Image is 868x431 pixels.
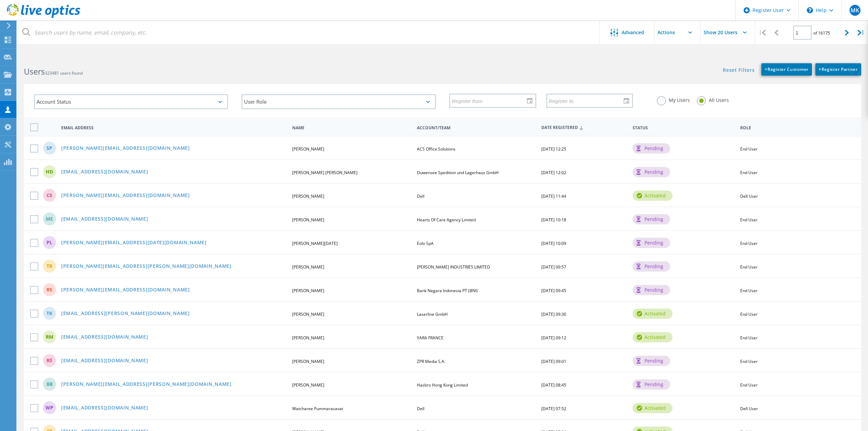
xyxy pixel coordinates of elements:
[633,238,670,248] div: pending
[61,335,148,340] a: [EMAIL_ADDRESS][DOMAIN_NAME]
[740,193,758,199] span: Dell User
[417,335,444,341] span: YARA FRANCE
[541,382,566,388] span: [DATE] 08:45
[541,146,566,152] span: [DATE] 12:25
[292,358,324,364] span: [PERSON_NAME]
[61,311,190,317] a: [EMAIL_ADDRESS][PERSON_NAME][DOMAIN_NAME]
[633,332,673,342] div: activated
[61,382,232,388] a: [PERSON_NAME][EMAIL_ADDRESS][PERSON_NAME][DOMAIN_NAME]
[541,406,566,412] span: [DATE] 07:52
[46,264,52,269] span: TR
[61,264,232,270] a: [PERSON_NAME][EMAIL_ADDRESS][PERSON_NAME][DOMAIN_NAME]
[633,403,673,413] div: activated
[657,96,690,103] label: My Users
[46,193,52,198] span: CS
[46,382,53,387] span: BB
[46,217,53,221] span: ME
[292,126,411,130] span: Name
[24,66,45,77] b: Users
[46,169,53,174] span: HD
[45,70,83,76] span: 323481 users found
[46,240,52,245] span: PL
[633,379,670,390] div: pending
[633,309,673,319] div: activated
[46,358,52,363] span: RŚ
[761,63,812,76] a: +Register Customer
[61,240,207,246] a: [PERSON_NAME][EMAIL_ADDRESS][DATE][DOMAIN_NAME]
[740,288,758,293] span: End User
[292,288,324,293] span: [PERSON_NAME]
[633,356,670,366] div: pending
[292,335,324,341] span: [PERSON_NAME]
[633,214,670,224] div: pending
[765,66,768,72] b: +
[417,240,434,246] span: Eolo SpA
[622,30,644,35] span: Advanced
[417,193,424,199] span: Dell
[46,311,52,316] span: TK
[292,406,343,412] span: Watcharee Pummarasavat
[819,66,822,72] b: +
[740,240,758,246] span: End User
[417,311,448,317] span: Laserline GmbH
[46,146,52,151] span: sp
[541,335,566,341] span: [DATE] 09:12
[417,126,536,130] span: Account/Team
[46,287,52,292] span: RS
[292,170,357,175] span: [PERSON_NAME] [PERSON_NAME]
[450,94,531,107] input: Register from
[292,146,324,152] span: [PERSON_NAME]
[541,264,566,270] span: [DATE] 09:57
[292,217,324,223] span: [PERSON_NAME]
[633,126,735,130] span: Status
[61,405,148,411] a: [EMAIL_ADDRESS][DOMAIN_NAME]
[740,406,758,412] span: Dell User
[851,8,859,13] span: MK
[61,169,148,175] a: [EMAIL_ADDRESS][DOMAIN_NAME]
[417,146,456,152] span: ACS Office Solutions
[819,66,858,72] span: Register Partner
[46,335,53,339] span: RM
[697,96,729,103] label: All Users
[765,66,809,72] span: Register Customer
[541,217,566,223] span: [DATE] 10:18
[807,7,813,13] svg: \n
[541,170,566,175] span: [DATE] 12:02
[633,143,670,154] div: pending
[740,311,758,317] span: End User
[292,193,324,199] span: [PERSON_NAME]
[633,261,670,272] div: pending
[61,193,190,199] a: [PERSON_NAME][EMAIL_ADDRESS][DOMAIN_NAME]
[541,193,566,199] span: [DATE] 11:44
[417,406,424,412] span: Dell
[242,94,435,109] div: User Role
[292,264,324,270] span: [PERSON_NAME]
[633,191,673,201] div: activated
[755,21,769,45] div: |
[61,217,148,222] a: [EMAIL_ADDRESS][DOMAIN_NAME]
[61,287,190,293] a: [PERSON_NAME][EMAIL_ADDRESS][DOMAIN_NAME]
[45,405,53,410] span: WP
[17,21,600,44] input: Search users by name, email, company, etc.
[740,382,758,388] span: End User
[813,30,830,36] span: of 16175
[633,285,670,295] div: pending
[417,382,468,388] span: Hasbro Hong Kong Limited
[541,358,566,364] span: [DATE] 09:01
[740,335,758,341] span: End User
[541,240,566,246] span: [DATE] 10:09
[740,170,758,175] span: End User
[740,358,758,364] span: End User
[541,288,566,293] span: [DATE] 09:45
[541,126,627,130] span: Date Registered
[61,146,190,152] a: [PERSON_NAME][EMAIL_ADDRESS][DOMAIN_NAME]
[417,264,490,270] span: [PERSON_NAME] INDUSTRIES LIMITED
[61,126,286,130] span: Email Address
[292,382,324,388] span: [PERSON_NAME]
[815,63,861,76] a: +Register Partner
[417,358,445,364] span: ZPR Media S.A.
[854,21,868,45] div: |
[7,14,80,19] a: Live Optics Dashboard
[740,126,851,130] span: Role
[417,217,476,223] span: Hearts Of Care Agency Limited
